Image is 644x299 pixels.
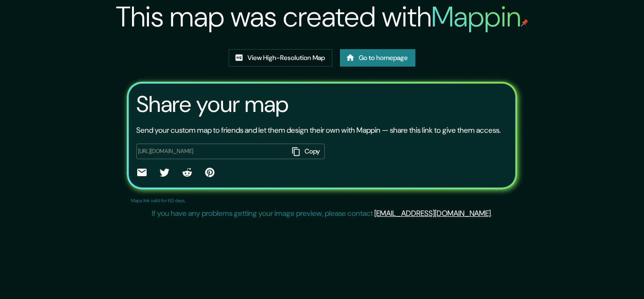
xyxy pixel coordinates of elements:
[340,49,415,67] a: Go to homepage
[521,19,528,26] img: mappin-pin
[229,49,332,67] a: View High-Resolution Map
[152,208,492,219] p: If you have any problems getting your image preview, please contact .
[374,208,491,218] a: [EMAIL_ADDRESS][DOMAIN_NAME]
[288,144,325,159] button: Copy
[136,125,501,136] p: Send your custom map to friends and let them design their own with Mappin — share this link to gi...
[136,91,289,118] h3: Share your map
[131,197,186,204] p: Maps link valid for 60 days.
